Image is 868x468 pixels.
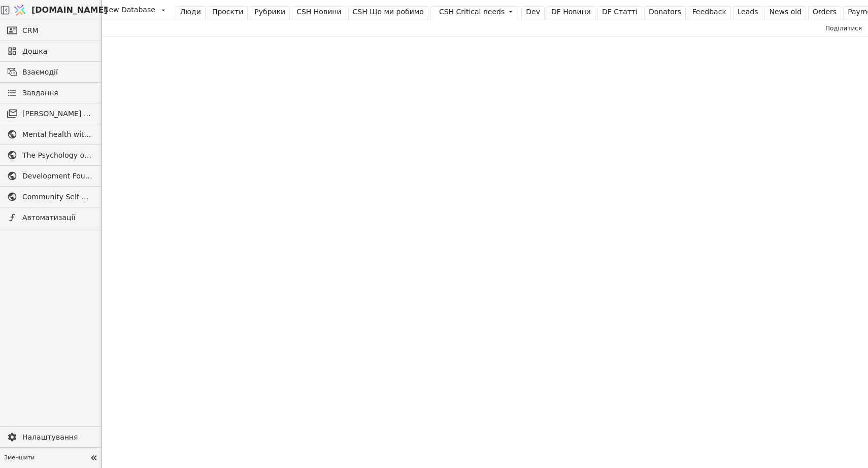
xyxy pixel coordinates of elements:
[2,126,98,142] a: Mental health without prejudice project
[212,7,243,17] div: Проєкти
[521,6,545,20] a: Dev
[292,6,346,20] a: CSH Новини
[692,7,726,17] div: Feedback
[2,22,98,39] a: CRM
[176,6,206,20] a: Люди
[2,43,98,59] a: Дошка
[22,67,93,78] span: Взаємодії
[2,189,98,205] a: Community Self Help
[649,7,681,17] div: Donators
[808,6,841,20] a: Orders
[2,105,98,122] a: [PERSON_NAME] розсилки
[2,429,98,445] a: Налаштування
[821,22,866,34] button: Поділитися
[4,454,87,462] span: Зменшити
[733,6,763,20] a: Leads
[353,7,424,17] div: CSH Що ми робимо
[22,129,93,140] span: Mental health without prejudice project
[547,6,595,20] a: DF Новини
[250,6,290,20] a: Рубрики
[254,7,285,17] div: Рубрики
[31,4,108,16] span: [DOMAIN_NAME]
[22,109,93,119] span: [PERSON_NAME] розсилки
[348,6,428,20] a: CSH Що ми робимо
[2,64,98,80] a: Взаємодії
[12,1,27,20] img: Logo
[22,25,39,36] span: CRM
[769,7,802,17] div: News old
[180,7,201,17] div: Люди
[602,7,638,17] div: DF Статті
[2,147,98,163] a: The Psychology of War
[2,209,98,226] a: Автоматизації
[22,46,93,57] span: Дошка
[22,171,93,182] span: Development Foundation
[22,192,93,202] span: Community Self Help
[526,7,540,17] div: Dev
[22,212,93,223] span: Автоматизації
[2,85,98,101] a: Завдання
[430,6,519,20] a: CSH Critical needs
[738,7,758,17] div: Leads
[644,6,686,20] a: Donators
[688,6,731,20] a: Feedback
[2,168,98,184] a: Development Foundation
[22,150,93,161] span: The Psychology of War
[22,432,93,443] span: Налаштування
[597,6,642,20] a: DF Статті
[551,7,591,17] div: DF Новини
[439,7,505,17] div: CSH Critical needs
[296,7,341,17] div: CSH Новини
[10,1,102,20] a: [DOMAIN_NAME]
[104,5,155,15] span: New Database
[764,6,806,20] a: News old
[813,7,837,17] div: Orders
[22,88,58,98] span: Завдання
[208,6,248,20] a: Проєкти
